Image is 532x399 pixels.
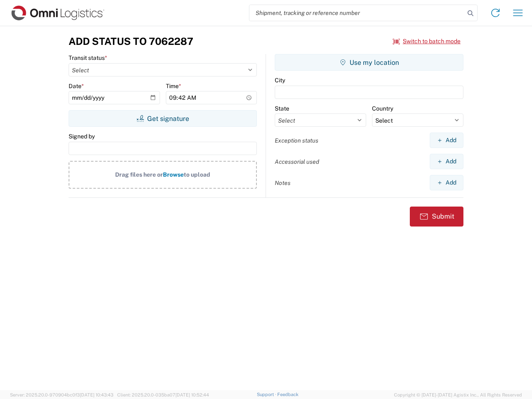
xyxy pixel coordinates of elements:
[277,392,298,397] a: Feedback
[393,34,461,48] button: Switch to batch mode
[275,179,291,187] label: Notes
[372,105,393,112] label: Country
[175,392,209,397] span: [DATE] 10:52:44
[275,76,285,84] label: City
[394,391,522,399] span: Copyright © [DATE]-[DATE] Agistix Inc., All Rights Reserved
[69,54,107,62] label: Transit status
[430,175,463,190] button: Add
[275,137,318,144] label: Exception status
[10,392,113,397] span: Server: 2025.20.0-970904bc0f3
[69,110,257,127] button: Get signature
[166,82,181,90] label: Time
[275,54,463,71] button: Use my location
[430,154,463,169] button: Add
[257,392,278,397] a: Support
[69,133,95,140] label: Signed by
[117,392,209,397] span: Client: 2025.20.0-035ba07
[249,5,465,21] input: Shipment, tracking or reference number
[115,171,163,178] span: Drag files here or
[275,105,289,112] label: State
[163,171,184,178] span: Browse
[69,35,193,47] h3: Add Status to 7062287
[410,207,463,227] button: Submit
[184,171,210,178] span: to upload
[80,392,113,397] span: [DATE] 10:43:43
[275,158,319,165] label: Accessorial used
[430,133,463,148] button: Add
[69,82,84,90] label: Date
